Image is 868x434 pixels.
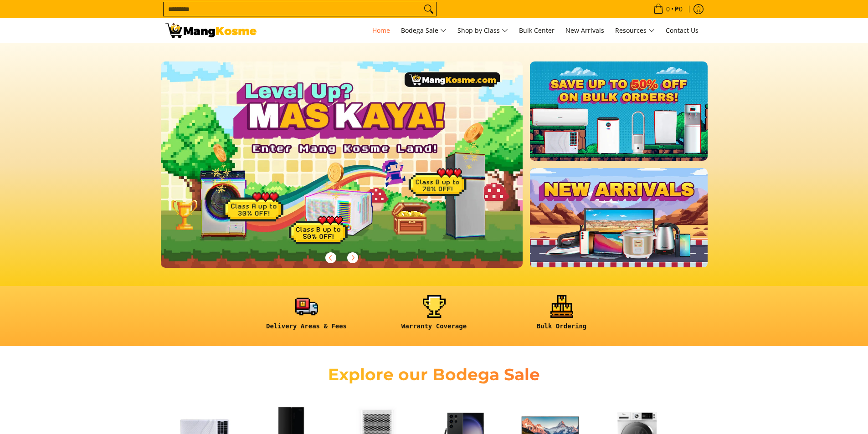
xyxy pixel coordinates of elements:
[665,6,671,12] span: 0
[247,295,366,337] a: <h6><strong>Delivery Areas & Fees</strong></h6>
[651,4,685,14] span: •
[514,18,559,43] a: Bulk Center
[421,2,436,16] button: Search
[401,25,447,36] span: Bodega Sale
[611,18,659,43] a: Resources
[561,18,609,43] a: New Arrivals
[266,18,703,43] nav: Main Menu
[343,248,363,268] button: Next
[161,61,523,268] img: Gaming desktop banner
[396,18,451,43] a: Bodega Sale
[666,26,699,35] span: Contact Us
[519,26,555,35] span: Bulk Center
[565,26,604,35] span: New Arrivals
[302,364,566,385] h2: Explore our Bodega Sale
[321,248,341,268] button: Previous
[673,6,684,12] span: ₱0
[165,23,257,38] img: Mang Kosme: Your Home Appliances Warehouse Sale Partner!
[615,25,655,36] span: Resources
[375,295,493,337] a: <h6><strong>Warranty Coverage</strong></h6>
[503,295,621,337] a: <h6><strong>Bulk Ordering</strong></h6>
[661,18,703,43] a: Contact Us
[453,18,513,43] a: Shop by Class
[457,25,508,36] span: Shop by Class
[372,26,390,35] span: Home
[368,18,395,43] a: Home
